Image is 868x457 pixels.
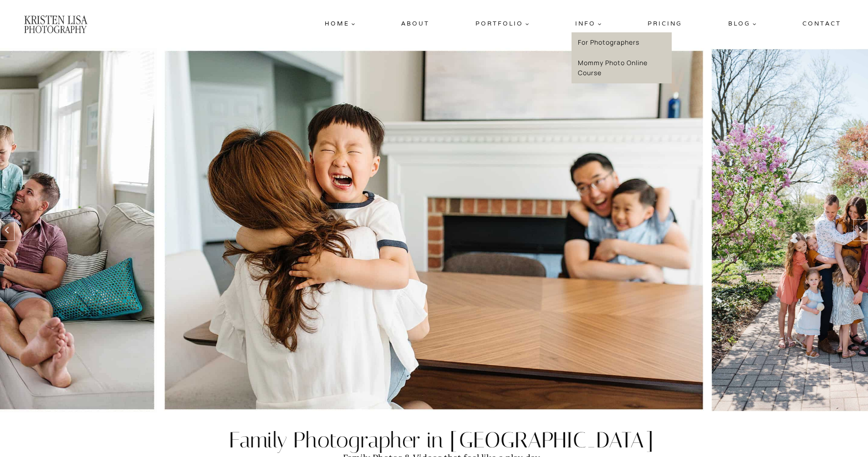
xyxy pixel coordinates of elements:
[15,15,22,22] img: logo_orange.svg
[162,48,706,412] li: 1 of 11
[572,15,605,32] button: Child menu of Info
[23,14,88,34] img: Kristen Lisa Photography
[572,32,672,53] a: For Photographers
[799,15,845,32] a: Contact
[24,24,100,31] div: Domain: [DOMAIN_NAME]
[644,15,686,32] a: Pricing
[472,15,533,32] button: Child menu of Portfolio
[91,53,98,60] img: tab_keywords_by_traffic_grey.svg
[853,219,868,241] button: Next slide
[321,15,359,32] button: Child menu of Home
[25,53,32,60] img: tab_domain_overview_orange.svg
[725,15,760,32] button: Child menu of Blog
[35,54,82,60] div: Domain Overview
[398,15,433,32] a: About
[572,52,672,83] a: Mommy Photo Online Course
[22,427,861,453] h1: Family Photographer in [GEOGRAPHIC_DATA]
[101,54,153,60] div: Keywords by Traffic
[15,24,22,31] img: website_grey.svg
[26,15,45,22] div: v 4.0.25
[321,15,845,32] nav: Primary Navigation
